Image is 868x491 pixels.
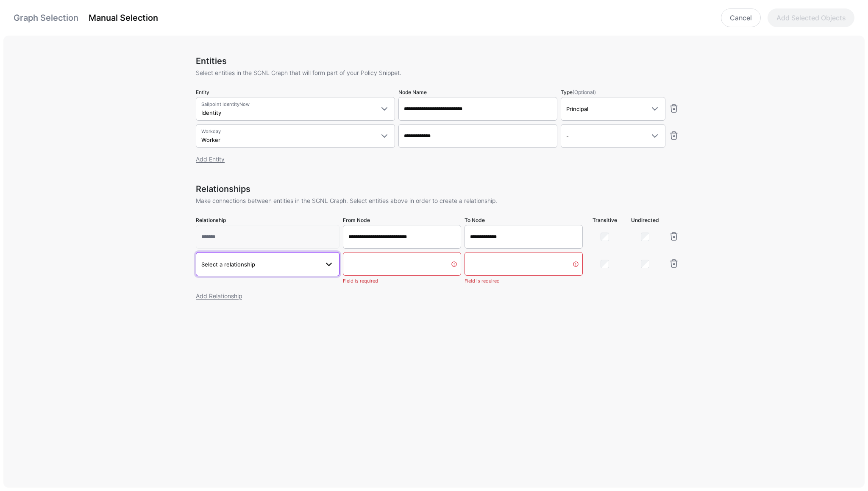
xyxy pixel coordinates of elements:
[201,101,374,108] span: Sailpoint IdentityNow
[343,216,370,224] label: From Node
[196,155,225,163] a: Add Entity
[465,277,583,285] div: Field is required
[721,8,761,27] a: Cancel
[201,109,221,116] span: Identity
[566,105,588,112] span: Principal
[89,13,158,23] a: Manual Selection
[398,89,427,96] label: Node Name
[343,277,461,285] div: Field is required
[561,89,596,96] label: Type
[196,292,242,300] a: Add Relationship
[196,216,226,224] label: Relationship
[573,89,596,95] span: (Optional)
[465,216,485,224] label: To Node
[593,216,617,224] label: Transitive
[566,133,569,140] span: -
[201,261,255,268] span: Select a relationship
[631,216,659,224] label: Undirected
[14,13,78,23] a: Graph Selection
[196,56,679,66] h3: Entities
[201,128,374,135] span: Workday
[196,89,209,96] label: Entity
[196,68,679,77] p: Select entities in the SGNL Graph that will form part of your Policy Snippet.
[196,196,679,205] p: Make connections between entities in the SGNL Graph. Select entities above in order to create a r...
[196,184,679,194] h3: Relationships
[201,136,220,143] span: Worker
